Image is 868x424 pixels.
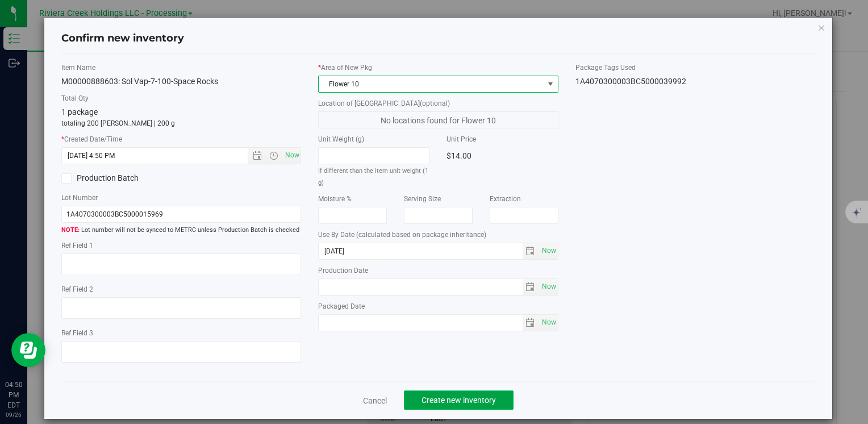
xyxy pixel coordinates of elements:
[420,99,450,107] span: (optional)
[422,396,496,405] span: Create new inventory
[446,147,558,164] div: $14.00
[61,118,301,128] p: totaling 200 [PERSON_NAME] | 200 g
[61,93,301,103] label: Total Qty
[363,395,387,406] a: Cancel
[61,134,301,144] label: Created Date/Time
[61,172,173,184] label: Production Batch
[282,147,302,164] span: Set Current date
[356,231,486,239] span: (calculated based on package inheritance)
[490,194,558,204] label: Extraction
[539,243,558,259] span: select
[318,230,558,240] label: Use By Date
[61,63,301,73] label: Item Name
[523,315,539,331] span: select
[61,240,301,251] label: Ref Field 1
[523,279,539,295] span: select
[318,167,428,186] small: If different than the item unit weight (1 g)
[404,194,473,204] label: Serving Size
[61,31,184,46] h4: Confirm new inventory
[61,107,98,117] span: 1 package
[446,134,558,144] label: Unit Price
[61,226,301,235] span: Lot number will not be synced to METRC unless Production Batch is checked
[61,328,301,338] label: Ref Field 3
[61,193,301,203] label: Lot Number
[318,63,558,73] label: Area of New Pkg
[319,76,543,92] span: Flower 10
[11,333,45,367] iframe: Resource center
[318,265,558,276] label: Production Date
[404,390,514,410] button: Create new inventory
[539,314,558,331] span: Set Current date
[61,284,301,294] label: Ref Field 2
[318,134,429,144] label: Unit Weight (g)
[318,301,558,311] label: Packaged Date
[539,279,558,295] span: select
[61,76,301,88] div: M00000888603: Sol Vap-7-100-Space Rocks
[523,243,539,259] span: select
[539,243,558,259] span: Set Current date
[318,111,558,128] span: No locations found for Flower 10
[575,63,815,73] label: Package Tags Used
[264,151,283,160] span: Open the time view
[248,151,267,160] span: Open the date view
[575,76,815,88] div: 1A4070300003BC5000039992
[539,315,558,331] span: select
[318,98,558,109] label: Location of [GEOGRAPHIC_DATA]
[539,278,558,295] span: Set Current date
[318,194,387,204] label: Moisture %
